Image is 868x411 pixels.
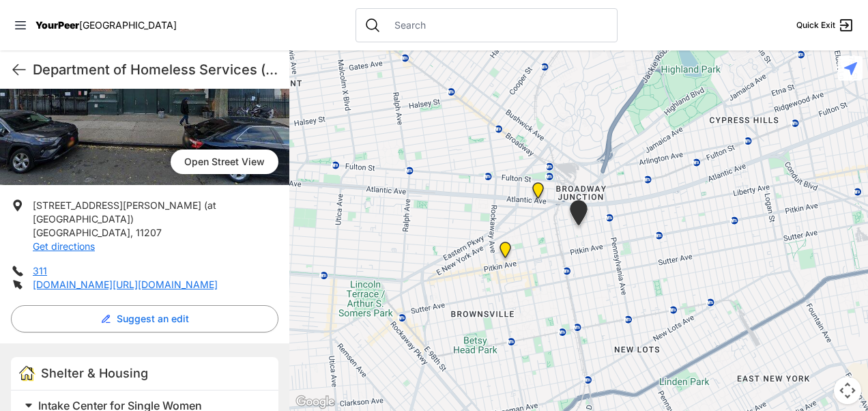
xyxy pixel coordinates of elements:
span: , [130,227,133,238]
button: Map camera controls [834,377,861,404]
span: Shelter & Housing [41,366,148,380]
input: Search [386,18,609,32]
img: Google [293,393,338,411]
span: Suggest an edit [117,312,189,326]
a: Get directions [33,240,95,252]
a: Open this area in Google Maps (opens a new window) [293,393,338,411]
div: The Gathering Place Drop-in Center [530,182,547,204]
a: 311 [33,265,47,277]
span: Quick Exit [796,20,835,31]
div: Continuous Access Adult Drop-In (CADI) [497,242,514,264]
span: [GEOGRAPHIC_DATA] [79,19,177,31]
button: Suggest an edit [11,305,278,332]
a: [DOMAIN_NAME][URL][DOMAIN_NAME] [33,279,218,290]
div: HELP Women's Shelter and Intake Center [567,200,590,231]
span: Open Street View [171,150,278,174]
span: [STREET_ADDRESS][PERSON_NAME] (at [GEOGRAPHIC_DATA]) [33,199,216,225]
h1: Department of Homeless Services (DHS) [33,60,278,79]
span: 11207 [136,227,162,238]
a: Quick Exit [796,17,854,33]
span: YourPeer [35,19,79,31]
span: [GEOGRAPHIC_DATA] [33,227,130,238]
a: YourPeer[GEOGRAPHIC_DATA] [35,21,177,29]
